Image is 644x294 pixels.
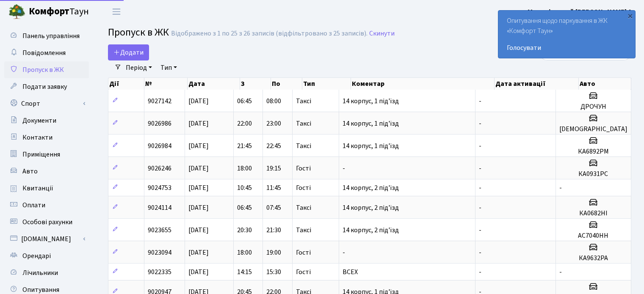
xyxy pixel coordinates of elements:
[237,183,252,192] span: 10:45
[528,7,634,17] a: Меленівський [PERSON_NAME] А.
[188,225,209,235] span: [DATE]
[22,201,45,210] span: Оплати
[266,248,281,257] span: 19:00
[108,25,169,40] span: Пропуск в ЖК
[188,267,209,277] span: [DATE]
[351,78,495,90] th: Коментар
[479,267,481,277] span: -
[148,248,171,257] span: 9023094
[188,96,209,106] span: [DATE]
[188,78,240,90] th: Дата
[559,170,627,178] h5: КА0931РС
[559,267,562,277] span: -
[4,231,89,247] a: [DOMAIN_NAME]
[4,78,89,95] a: Подати заявку
[4,27,89,44] a: Панель управління
[4,197,89,214] a: Оплати
[479,141,481,151] span: -
[113,48,144,57] span: Додати
[343,225,399,235] span: 14 корпус, 2 під'їзд
[4,180,89,197] a: Квитанції
[343,183,399,192] span: 14 корпус, 2 під'їзд
[559,232,627,240] h5: АС7040НН
[559,183,562,192] span: -
[237,203,252,212] span: 06:45
[559,254,627,262] h5: КА9632РА
[266,141,281,151] span: 22:45
[296,204,311,211] span: Таксі
[498,11,635,58] div: Опитування щодо паркування в ЖК «Комфорт Таун»
[22,31,80,41] span: Панель управління
[4,61,89,78] a: Пропуск в ЖК
[266,164,281,173] span: 19:15
[8,3,25,20] img: logo.png
[296,227,311,234] span: Таксі
[237,119,252,128] span: 22:00
[266,96,281,106] span: 08:00
[4,247,89,264] a: Орендарі
[188,141,209,151] span: [DATE]
[343,203,399,212] span: 14 корпус, 2 під'їзд
[271,78,302,90] th: По
[528,7,634,16] b: Меленівський [PERSON_NAME] А.
[29,5,69,18] b: Комфорт
[343,248,345,257] span: -
[479,164,481,173] span: -
[559,103,627,111] h5: ДРОЧУН
[479,119,481,128] span: -
[507,43,627,53] a: Голосувати
[4,44,89,61] a: Повідомлення
[4,112,89,129] a: Документи
[343,267,358,277] span: ВСЕХ
[559,125,627,133] h5: [DEMOGRAPHIC_DATA]
[144,78,187,90] th: №
[22,251,51,261] span: Орендарі
[22,65,64,74] span: Пропуск в ЖК
[188,183,209,192] span: [DATE]
[4,163,89,180] a: Авто
[22,48,66,58] span: Повідомлення
[148,141,171,151] span: 9026984
[4,264,89,281] a: Лічильники
[626,11,634,20] div: ×
[266,203,281,212] span: 07:45
[22,217,72,227] span: Особові рахунки
[266,119,281,128] span: 23:00
[22,82,67,91] span: Подати заявку
[266,183,281,192] span: 11:45
[157,60,180,75] a: Тип
[296,165,311,172] span: Гості
[4,95,89,112] a: Спорт
[22,184,53,193] span: Квитанції
[369,30,395,38] a: Скинути
[108,78,144,90] th: Дії
[495,78,578,90] th: Дата активації
[237,141,252,151] span: 21:45
[148,96,171,106] span: 9027142
[296,120,311,127] span: Таксі
[148,164,171,173] span: 9026246
[240,78,271,90] th: З
[188,203,209,212] span: [DATE]
[479,203,481,212] span: -
[343,119,399,128] span: 14 корпус, 1 під'їзд
[188,164,209,173] span: [DATE]
[559,209,627,217] h5: КА0682НІ
[237,164,252,173] span: 18:00
[237,248,252,257] span: 18:00
[29,5,89,19] span: Таун
[237,96,252,106] span: 06:45
[479,183,481,192] span: -
[343,96,399,106] span: 14 корпус, 1 під'їзд
[237,225,252,235] span: 20:30
[479,96,481,106] span: -
[302,78,351,90] th: Тип
[296,143,311,149] span: Таксі
[148,225,171,235] span: 9023655
[148,183,171,192] span: 9024753
[296,249,311,256] span: Гості
[108,44,149,60] a: Додати
[22,167,38,176] span: Авто
[343,164,345,173] span: -
[188,119,209,128] span: [DATE]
